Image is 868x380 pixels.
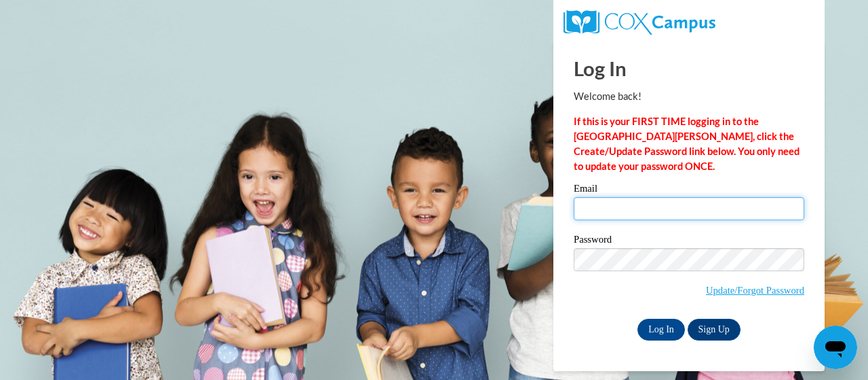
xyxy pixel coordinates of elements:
[564,10,715,35] img: COX Campus
[688,319,741,341] a: Sign Up
[637,319,685,341] input: Log In
[814,326,857,369] iframe: Button to launch messaging window
[574,54,804,82] h1: Log In
[706,285,804,296] a: Update/Forgot Password
[574,184,804,197] label: Email
[574,235,804,248] label: Password
[574,89,804,104] p: Welcome back!
[574,116,800,172] strong: If this is your FIRST TIME logging in to the [GEOGRAPHIC_DATA][PERSON_NAME], click the Create/Upd...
